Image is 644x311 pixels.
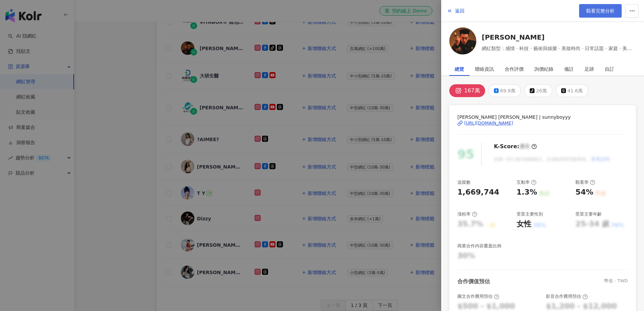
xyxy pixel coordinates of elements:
button: 26萬 [524,84,552,97]
button: 69.9萬 [488,84,521,97]
div: K-Score : [494,143,537,150]
span: 網紅類型：感情 · 科技 · 藝術與娛樂 · 美妝時尚 · 日常話題 · 家庭 · 美食 · 穿搭 · 運動 [482,45,636,52]
button: 167萬 [449,84,485,97]
div: [URL][DOMAIN_NAME] [464,120,513,126]
div: 合作價值預估 [457,278,490,285]
div: 受眾主要年齡 [575,211,602,217]
span: 觀看完整分析 [586,8,615,14]
div: 追蹤數 [457,179,471,185]
div: 167萬 [464,86,480,95]
div: 商業合作內容覆蓋比例 [457,243,501,249]
div: 1,669,744 [457,187,499,198]
div: 1.3% [517,187,537,198]
div: 總覽 [455,62,464,76]
a: KOL Avatar [449,27,476,57]
a: [PERSON_NAME] [482,32,636,42]
button: 返回 [447,4,465,18]
div: 26萬 [536,86,547,95]
img: KOL Avatar [449,27,476,54]
div: 觀看率 [575,179,595,185]
div: 互動率 [517,179,536,185]
div: 漲粉率 [457,211,477,217]
div: 受眾主要性別 [517,211,543,217]
div: 幣值：TWD [604,278,628,285]
div: 足跡 [585,62,594,76]
a: 觀看完整分析 [579,4,622,18]
div: 合作評價 [505,62,524,76]
div: 影音合作費用預估 [546,293,588,299]
span: [PERSON_NAME] [PERSON_NAME] | sunnyboyyy [457,113,628,121]
button: 41.6萬 [556,84,588,97]
div: 69.9萬 [500,86,516,95]
div: 詢價紀錄 [534,62,553,76]
div: 女性 [517,219,531,229]
span: 返回 [455,8,464,14]
div: 自訂 [605,62,614,76]
div: 圖文合作費用預估 [457,293,499,299]
div: 41.6萬 [568,86,583,95]
div: 備註 [564,62,574,76]
a: [URL][DOMAIN_NAME] [457,120,628,126]
div: 54% [575,187,593,198]
div: 聯絡資訊 [475,62,494,76]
